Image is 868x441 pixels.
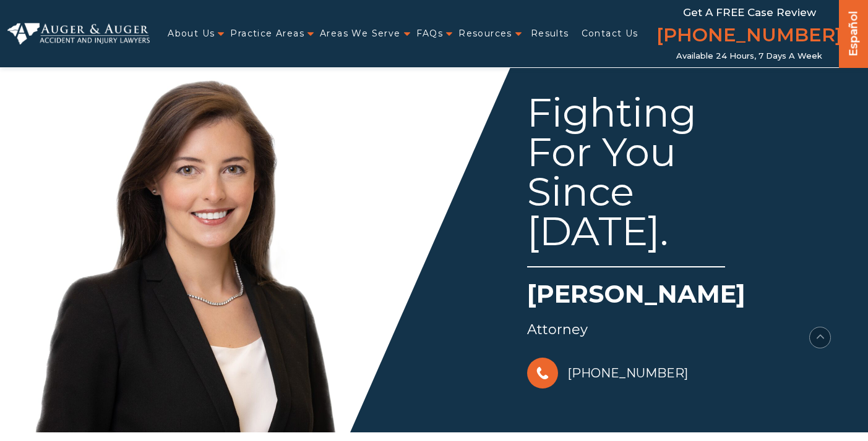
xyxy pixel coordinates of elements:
span: Get a FREE Case Review [683,6,816,19]
div: Attorney [527,317,848,342]
h1: [PERSON_NAME] [527,277,848,317]
a: Practice Areas [230,21,304,46]
a: [PHONE_NUMBER] [656,22,842,51]
a: Contact Us [582,21,638,46]
img: Auger & Auger Accident and Injury Lawyers Logo [7,23,150,44]
a: [PHONE_NUMBER] [527,355,688,392]
a: Results [531,21,569,46]
div: Fighting For You Since [DATE]. [527,93,725,267]
a: Resources [458,21,512,46]
a: About Us [168,21,215,46]
a: Areas We Serve [320,21,401,46]
img: Madison McLawhorn [14,62,385,432]
button: scroll to up [809,327,831,348]
a: FAQs [416,21,444,46]
span: Available 24 Hours, 7 Days a Week [676,51,822,61]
